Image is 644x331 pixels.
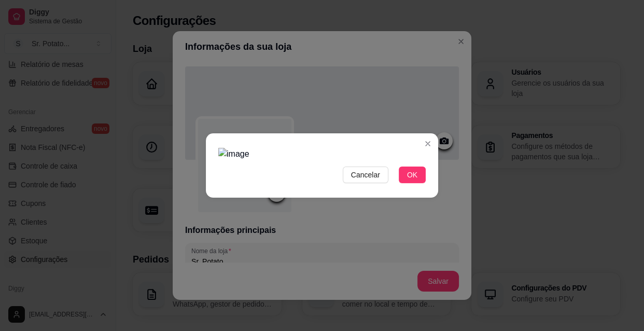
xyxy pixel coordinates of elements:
[351,169,380,181] span: Cancelar
[419,135,436,152] button: Close
[218,148,426,160] img: image
[399,167,426,183] button: OK
[407,169,417,181] span: OK
[343,167,388,183] button: Cancelar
